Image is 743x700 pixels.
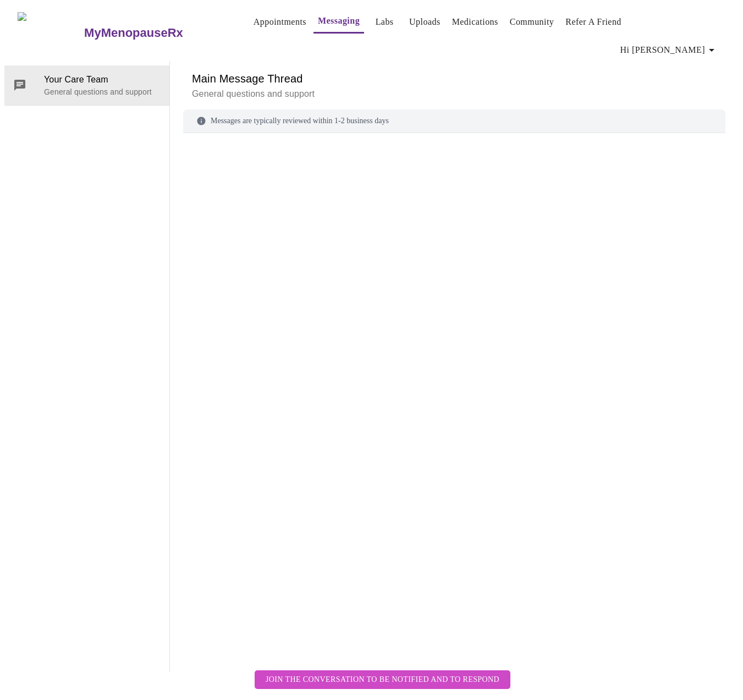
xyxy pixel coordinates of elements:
[505,11,559,33] button: Community
[616,39,723,61] button: Hi [PERSON_NAME]
[4,65,169,105] div: Your Care TeamGeneral questions and support
[83,14,227,52] a: MyMenopauseRx
[192,87,717,101] p: General questions and support
[254,14,306,30] a: Appointments
[18,12,83,53] img: MyMenopauseRx Logo
[448,11,503,33] button: Medications
[192,70,717,87] h6: Main Message Thread
[84,26,183,40] h3: MyMenopauseRx
[376,14,394,30] a: Labs
[409,14,441,30] a: Uploads
[44,86,161,97] p: General questions and support
[249,11,311,33] button: Appointments
[565,14,621,30] a: Refer a Friend
[313,10,364,34] button: Messaging
[183,109,725,133] div: Messages are typically reviewed within 1-2 business days
[405,11,445,33] button: Uploads
[510,14,554,30] a: Community
[452,14,498,30] a: Medications
[44,73,161,86] span: Your Care Team
[318,13,360,29] a: Messaging
[620,42,718,58] span: Hi [PERSON_NAME]
[561,11,626,33] button: Refer a Friend
[367,11,402,33] button: Labs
